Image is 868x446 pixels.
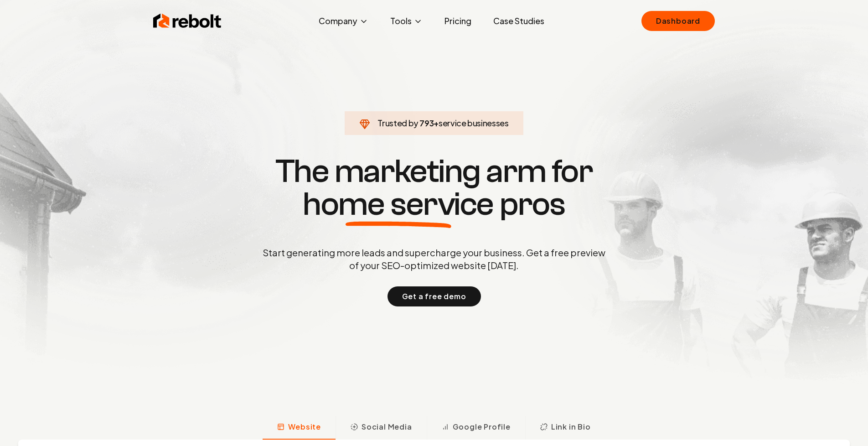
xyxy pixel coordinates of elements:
[551,421,591,432] span: Link in Bio
[419,117,434,130] span: 793
[383,12,430,30] button: Tools
[336,416,427,440] button: Social Media
[288,421,321,432] span: Website
[311,12,376,30] button: Company
[486,12,552,30] a: Case Studies
[641,11,715,31] a: Dashboard
[303,188,494,221] span: home service
[437,12,479,30] a: Pricing
[439,118,509,128] span: service businesses
[377,118,418,128] span: Trusted by
[153,12,222,30] img: Rebolt Logo
[362,421,412,432] span: Social Media
[453,421,511,432] span: Google Profile
[263,416,336,440] button: Website
[525,416,605,440] button: Link in Bio
[387,286,481,306] button: Get a free demo
[427,416,525,440] button: Google Profile
[215,155,653,221] h1: The marketing arm for pros
[261,246,607,272] p: Start generating more leads and supercharge your business. Get a free preview of your SEO-optimiz...
[434,118,439,128] span: +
